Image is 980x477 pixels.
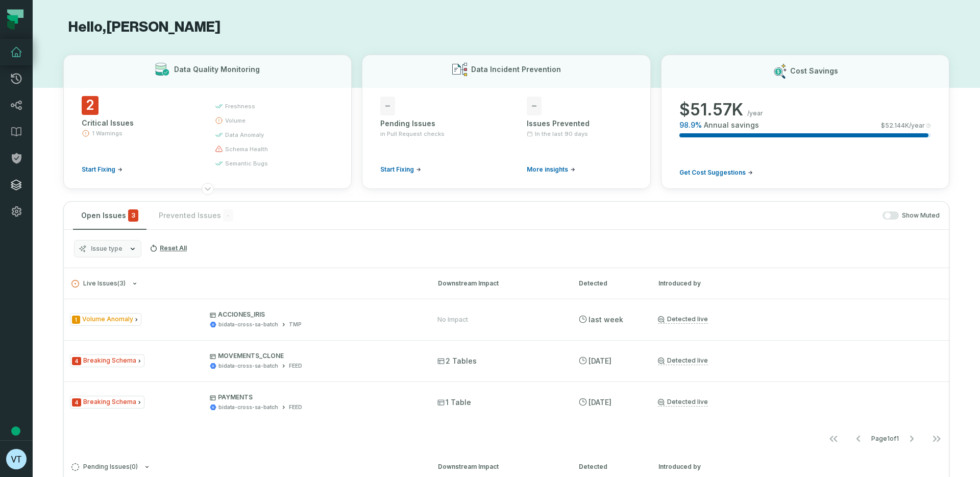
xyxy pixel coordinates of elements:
div: Live Issues(3) [64,299,949,451]
button: Reset All [145,240,191,256]
div: Detected [579,279,640,288]
span: Severity [72,398,81,407]
span: Severity [72,357,81,365]
span: 1 Table [437,397,471,408]
a: Start Fixing [82,165,122,174]
span: data anomaly [225,131,264,139]
ul: Page 1 of 1 [821,428,949,449]
div: bidata-cross-sa-batch [218,403,278,411]
button: Go to previous page [846,428,871,449]
a: More insights [527,165,575,174]
a: Detected live [658,315,708,324]
p: PAYMENTS [210,393,419,401]
div: Detected [579,462,640,471]
h1: Hello, [PERSON_NAME] [63,18,949,36]
span: 2 Tables [437,356,477,366]
button: Data Incident Prevention-Pending Issuesin Pull Request checksStart Fixing-Issues PreventedIn the ... [362,55,650,189]
div: Introduced by [658,462,941,471]
span: $ 52.144K /year [881,122,925,130]
span: - [380,97,395,115]
nav: pagination [64,428,949,449]
img: avatar of Vitor Trentin [6,449,27,469]
span: 1 Warnings [92,129,122,137]
p: MOVEMENTS_CLONE [210,352,419,360]
span: 2 [82,96,99,115]
span: Start Fixing [82,165,115,174]
span: More insights [527,165,568,174]
span: Start Fixing [380,165,414,174]
span: critical issues and errors combined [128,209,138,222]
button: Cost Savings$51.57K/year98.9%Annual savings$52.144K/yearGet Cost Suggestions [661,55,949,189]
button: Issue type [74,240,141,257]
div: bidata-cross-sa-batch [218,321,278,328]
span: Annual savings [704,120,759,130]
div: FEED [289,362,302,370]
relative-time: Aug 13, 2025, 7:15 PM GMT-3 [589,356,611,365]
span: freshness [225,102,255,110]
h3: Cost Savings [790,66,838,76]
button: Go to first page [821,428,846,449]
div: Show Muted [246,211,940,220]
span: Get Cost Suggestions [679,169,746,177]
a: Start Fixing [380,165,421,174]
a: Detected live [658,398,708,407]
button: Go to next page [899,428,924,449]
span: in Pull Request checks [380,130,445,138]
span: /year [747,109,763,117]
span: Issue Type [70,313,141,326]
button: Go to last page [924,428,949,449]
span: volume [225,116,246,125]
span: Pending Issues ( 0 ) [71,463,138,471]
div: Downstream Impact [438,462,560,471]
a: Detected live [658,356,708,365]
span: $ 51.57K [679,100,743,120]
relative-time: Aug 13, 2025, 7:15 PM GMT-3 [589,398,611,407]
span: semantic bugs [225,159,268,168]
span: schema health [225,145,268,153]
div: Introduced by [658,279,941,288]
span: Live Issues ( 3 ) [71,280,126,288]
div: Issues Prevented [527,118,632,129]
span: - [527,97,542,115]
div: Tooltip anchor [11,426,20,436]
p: ACCIONES_IRIS [210,311,419,319]
span: Issue Type [70,354,144,367]
div: No Impact [437,316,468,324]
span: 98.9 % [679,120,702,130]
div: FEED [289,403,302,411]
h3: Data Quality Monitoring [174,64,260,75]
span: In the last 90 days [535,130,588,138]
div: bidata-cross-sa-batch [218,362,278,370]
button: Open Issues [73,202,146,229]
span: Severity [72,316,80,324]
button: Pending Issues(0) [71,463,420,471]
div: Critical Issues [82,118,197,128]
a: Get Cost Suggestions [679,169,753,177]
div: TMP [289,321,302,328]
span: Issue Type [70,396,144,409]
relative-time: Aug 23, 2025, 11:26 PM GMT-3 [589,315,623,324]
span: Issue type [91,245,122,253]
div: Downstream Impact [438,279,560,288]
h3: Data Incident Prevention [471,64,561,75]
button: Data Quality Monitoring2Critical Issues1 WarningsStart Fixingfreshnessvolumedata anomalyschema he... [63,55,352,189]
button: Live Issues(3) [71,280,420,288]
div: Pending Issues [380,118,486,129]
